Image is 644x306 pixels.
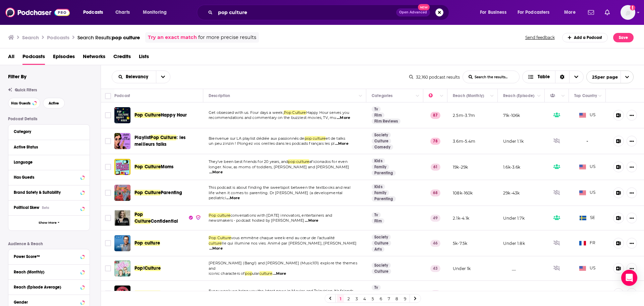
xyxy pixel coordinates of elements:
[621,5,635,20] img: User Profile
[372,212,381,218] a: Tv
[372,234,391,240] a: Society
[621,5,635,20] span: Logged in as amooers
[503,113,520,118] p: 71k-106k
[114,107,130,123] img: Pop Culture Happy Hour
[396,8,430,16] button: Open AdvancedNew
[209,170,223,175] span: ...More
[453,190,473,196] p: 108k-160k
[453,138,476,144] p: 3.6m-5.4m
[372,164,389,170] a: Family
[14,203,84,212] button: Political SkewBeta
[430,138,440,144] p: 78
[114,185,130,201] img: Pop Culture Parenting
[8,73,26,80] h2: Filter By
[8,51,14,65] a: All
[209,136,305,141] span: Bienvenue sur LA playlist dédiée aux passionnés de
[209,246,223,251] span: ...More
[114,210,130,226] a: Pop Culture Confidential
[105,240,111,246] span: Toggle select row
[114,260,130,276] a: Pop! Culture
[418,4,430,10] span: New
[430,265,440,272] p: 43
[353,295,360,303] a: 3
[372,218,384,224] a: Film
[579,112,596,119] span: US
[209,141,334,146] span: un peu zinzin ! Plongez vos oreilles dans les podcasts français les pl
[372,158,385,164] a: Kids
[409,75,460,80] div: 32,160 podcast results
[627,263,637,274] button: Show More Button
[372,144,393,150] a: Comedy
[503,164,521,170] p: 1.6k-3.6k
[8,98,40,108] button: Has Guests
[621,270,637,286] div: Open Intercom Messenger
[579,240,596,247] span: FR
[430,215,440,221] p: 49
[503,215,525,221] p: Under 1.7k
[627,288,637,299] button: Show More Button
[135,211,201,225] a: Pop CultureConfidential
[586,71,634,83] button: open menu
[15,88,37,92] span: Quick Filters
[49,101,59,105] span: Active
[245,271,252,276] span: pop
[77,34,140,41] a: Search Results:pop culture
[627,110,637,121] button: Show More Button
[14,205,39,210] span: Political Skew
[53,51,75,65] a: Episodes
[196,215,201,220] img: verified Badge
[306,110,350,115] span: Happy Hour serves you
[209,159,288,164] span: They've been best friends for 20 years, and
[309,159,347,164] span: aficionados for even
[14,145,80,149] div: Active Status
[114,92,130,100] div: Podcast
[112,71,170,83] h2: Choose List sort
[372,190,389,195] a: Family
[209,115,336,120] span: recommendations and commentary on the buzziest movies, TV, mu
[522,71,584,83] h2: Choose View
[114,235,130,251] a: Pop culture
[372,247,384,252] a: Arts
[559,7,584,18] button: open menu
[209,271,245,276] span: iconic characters of
[209,235,231,240] span: Pop Culture
[562,33,608,42] a: Add a Podcast
[8,117,90,121] p: Podcast Details
[345,295,352,303] a: 2
[586,137,588,145] span: -
[209,165,349,169] span: longer. Now, as moms of toddlers, [PERSON_NAME] and [PERSON_NAME]
[5,6,70,19] a: Podchaser - Follow, Share and Rate Podcasts
[135,112,187,119] a: Pop CultureHappy Hour
[114,286,130,302] img: Pop Culture Leftovers
[112,34,140,41] span: pop culture
[503,241,525,246] p: Under 1.8k
[14,160,80,165] div: Language
[627,162,637,172] button: Show More Button
[105,164,111,170] span: Toggle select row
[135,112,161,118] span: Pop Culture
[430,189,440,196] p: 68
[126,75,151,79] span: Relevancy
[627,187,637,198] button: Show More Button
[259,271,272,276] span: culture
[14,300,78,305] div: Gender
[77,34,140,41] div: Search Results:
[230,213,332,218] span: conversations with [DATE] innovators, entertainers and
[112,75,156,79] button: open menu
[503,92,534,100] div: Reach (Episode)
[39,221,57,225] span: Show More
[22,34,39,41] h3: Search
[503,138,524,144] p: Under 1.1k
[83,51,105,65] a: Networks
[414,92,422,100] button: Column Actions
[585,7,597,18] a: Show notifications dropdown
[138,7,175,18] button: open menu
[143,265,145,271] span: !
[115,8,130,17] span: Charts
[579,164,596,170] span: US
[43,98,65,108] button: Active
[151,218,178,224] span: Confidential
[209,218,305,223] span: newsmakers - podcast hosted by [PERSON_NAME]
[431,290,440,297] p: 51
